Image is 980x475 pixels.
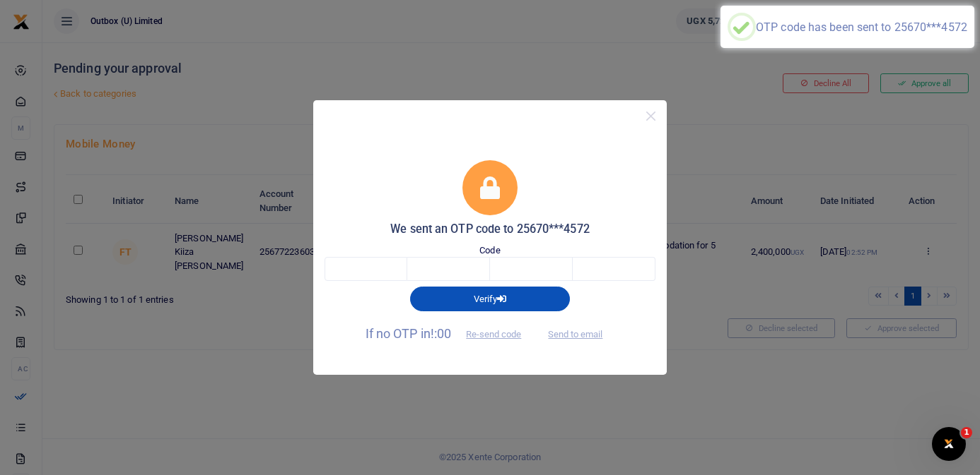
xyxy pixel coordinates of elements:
span: !:00 [431,326,451,341]
h5: We sent an OTP code to 25670***4572 [325,222,655,236]
label: Code [479,243,500,258]
button: Close [641,106,661,126]
span: 1 [961,427,972,438]
button: Verify [410,287,570,311]
div: OTP code has been sent to 25670***4572 [756,20,967,34]
span: If no OTP in [366,326,534,341]
iframe: Intercom live chat [932,427,966,461]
